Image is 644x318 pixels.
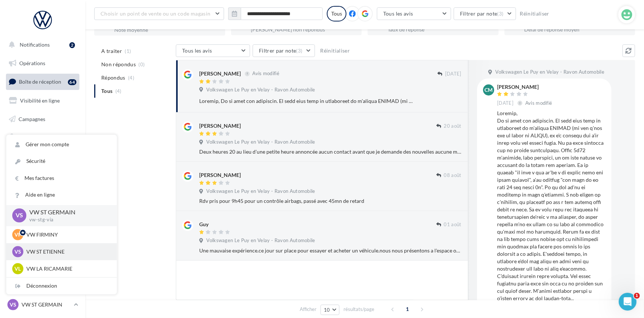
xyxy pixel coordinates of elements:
span: (3) [296,48,303,54]
span: Notifications [20,41,50,48]
div: Tous [327,6,346,21]
span: résultats/page [344,306,374,313]
button: Notifications 2 [4,37,78,53]
span: (4) [128,75,134,81]
p: VW ST GERMAIN [29,208,105,217]
a: Opérations [4,56,81,71]
span: Avis modifié [525,100,552,106]
div: 64 [68,79,76,85]
button: Filtrer par note(3) [253,44,315,57]
a: Campagnes [4,111,81,127]
a: Campagnes DataOnDemand [4,210,81,231]
div: [PERSON_NAME] [497,84,554,90]
span: Opérations [19,60,45,66]
a: Visibilité en ligne [4,93,81,108]
div: [PERSON_NAME] [199,171,241,179]
span: VS [14,248,21,255]
div: Loremip, Do si amet con adipiscin. El sedd eius temp in utlaboreet do m'aliqua ENIMAD (mi ven q'n... [199,97,413,105]
span: A traiter [101,47,122,55]
span: Visibilité en ligne [20,97,60,104]
div: [PERSON_NAME] [199,122,241,130]
button: Tous les avis [176,44,250,57]
span: Répondus [101,74,125,81]
span: Boîte de réception [19,78,61,85]
iframe: Intercom live chat [619,293,637,311]
span: 20 août [444,123,461,130]
button: Réinitialiser [318,46,353,55]
span: 10 [324,307,330,313]
span: Volkswagen Le Puy en Velay - Ravon Automobile [206,188,315,195]
div: [PERSON_NAME] [199,70,241,77]
a: Boîte de réception64 [4,74,81,90]
a: Mes factures [6,170,117,187]
span: Volkswagen Le Puy en Velay - Ravon Automobile [206,87,315,93]
span: Tous les avis [383,10,413,17]
a: PLV et print personnalisable [4,185,81,207]
span: VL [15,265,21,272]
span: [DATE] [445,71,461,77]
span: Volkswagen Le Puy en Velay - Ravon Automobile [206,139,315,145]
button: Filtrer par note(3) [454,7,516,20]
span: 01 août [444,221,461,228]
p: VW FIRMINY [26,231,108,238]
span: Campagnes [19,116,45,122]
span: (1) [125,48,131,54]
span: Choisir un point de vente ou un code magasin [101,10,210,17]
span: (0) [139,61,145,67]
span: Volkswagen Le Puy en Velay - Ravon Automobile [495,69,604,76]
a: Médiathèque [4,148,81,164]
span: Afficher [300,306,316,313]
div: Déconnexion [6,278,117,294]
span: Volkswagen Le Puy en Velay - Ravon Automobile [206,237,315,244]
div: 2 [69,42,75,48]
button: 10 [321,305,339,315]
a: Sécurité [6,153,117,170]
p: VW ST GERMAIN [22,301,71,308]
span: 08 août [444,172,461,179]
span: [DATE] [497,100,513,107]
div: Une mauvaise expérience.ce jour sur place pour essayer et acheter un véhicule.nous nous présenton... [199,247,461,254]
span: Avis modifié [252,71,279,77]
a: VS VW ST GERMAIN [6,298,79,312]
p: VW ST ETIENNE [26,248,108,255]
a: Aide en ligne [6,187,117,203]
p: vw-stg-via [29,217,105,223]
button: Tous les avis [377,7,451,20]
span: Non répondus [101,61,136,68]
span: 1 [402,303,414,315]
span: VS [16,211,23,220]
div: Deux heures 20 au lieu d'une petite heure annoncée aucun contact avant que je demande des nouvell... [199,148,461,155]
span: Tous les avis [182,47,212,54]
button: Choisir un point de vente ou un code magasin [94,7,224,20]
button: Réinitialiser [517,9,553,18]
a: Gérer mon compte [6,136,117,153]
p: VW LA RICAMARIE [26,265,108,272]
span: 1 [634,293,640,299]
a: Calendrier [4,167,81,182]
div: Guy [199,221,208,228]
span: VS [10,301,16,308]
span: VF [14,231,21,238]
span: Cm [484,86,493,94]
div: Rdv pris pour 9h45 pour un contrôle airbags, passé avec 45mn de retard [199,197,461,205]
a: Contacts [4,130,81,145]
span: (3) [497,11,504,17]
